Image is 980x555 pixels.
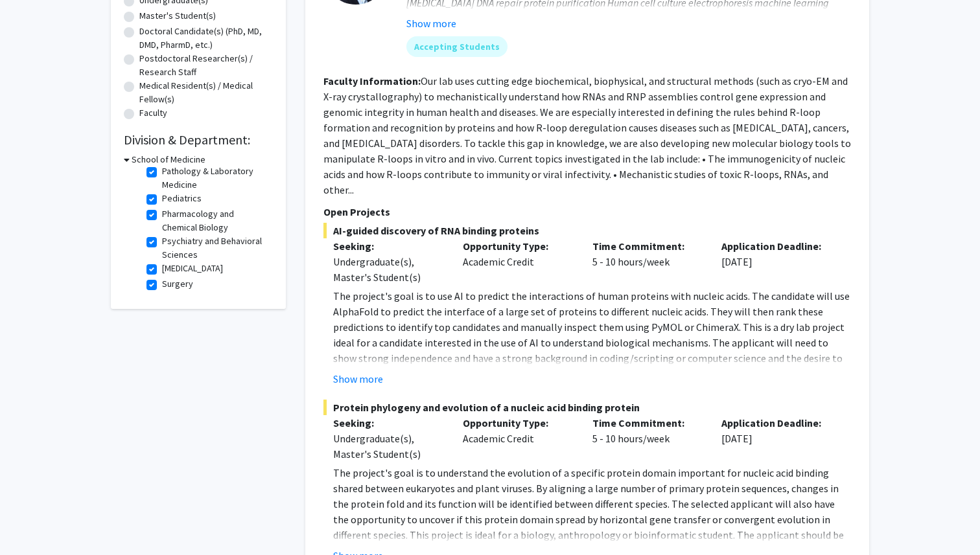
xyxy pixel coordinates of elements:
p: Time Commitment: [592,238,703,254]
p: The project's goal is to use AI to predict the interactions of human proteins with nucleic acids.... [333,288,851,397]
div: Academic Credit [453,238,583,285]
div: Academic Credit [453,415,583,462]
p: Time Commitment: [592,415,703,431]
p: Application Deadline: [721,238,832,254]
label: Faculty [139,106,167,120]
p: Opportunity Type: [463,238,573,254]
p: Open Projects [323,204,851,220]
div: [DATE] [712,238,841,285]
div: 5 - 10 hours/week [583,415,712,462]
p: Application Deadline: [721,415,832,431]
div: Undergraduate(s), Master's Student(s) [333,431,443,462]
mat-chip: Accepting Students [406,36,507,57]
label: [MEDICAL_DATA] [162,262,223,275]
label: Pathology & Laboratory Medicine [162,164,270,192]
span: Protein phylogeny and evolution of a nucleic acid binding protein [323,400,851,415]
label: Pediatrics [162,192,202,205]
h3: School of Medicine [132,153,205,166]
p: Seeking: [333,238,443,254]
div: Undergraduate(s), Master's Student(s) [333,254,443,285]
label: Master's Student(s) [139,9,216,23]
b: Faculty Information: [323,74,421,87]
p: Seeking: [333,415,443,431]
label: Surgery [162,277,193,291]
label: Doctoral Candidate(s) (PhD, MD, DMD, PharmD, etc.) [139,25,273,52]
fg-read-more: Our lab uses cutting edge biochemical, biophysical, and structural methods (such as cryo-EM and X... [323,74,851,196]
button: Show more [333,371,383,387]
h2: Division & Department: [124,132,273,148]
label: Postdoctoral Researcher(s) / Research Staff [139,52,273,79]
div: [DATE] [712,415,841,462]
p: Opportunity Type: [463,415,573,431]
label: Medical Resident(s) / Medical Fellow(s) [139,79,273,106]
label: Psychiatry and Behavioral Sciences [162,234,270,262]
iframe: Chat [10,497,55,545]
div: 5 - 10 hours/week [583,238,712,285]
span: AI-guided discovery of RNA binding proteins [323,223,851,238]
button: Show more [406,16,456,31]
label: Pharmacology and Chemical Biology [162,207,270,234]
